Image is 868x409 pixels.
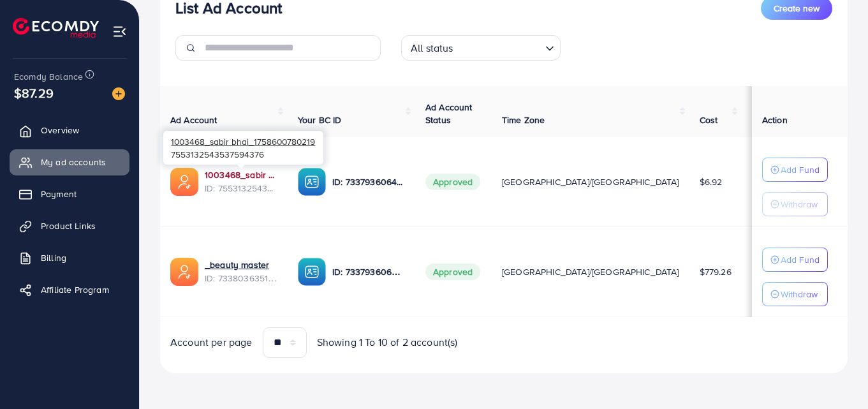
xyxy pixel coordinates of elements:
span: ID: 7338036351016648706 [205,272,277,285]
span: Product Links [41,219,96,232]
a: Billing [10,245,129,271]
p: Withdraw [781,197,818,212]
iframe: Chat [814,352,858,399]
img: image [112,87,125,100]
a: Affiliate Program [10,277,129,302]
p: Withdraw [781,286,818,302]
img: ic-ads-acc.e4c84228.svg [170,258,198,286]
span: Showing 1 To 10 of 2 account(s) [317,335,458,350]
a: My ad accounts [10,149,129,175]
span: Cost [700,114,718,126]
span: $779.26 [700,265,732,278]
span: Ad Account Status [425,101,473,126]
img: ic-ba-acc.ded83a64.svg [298,258,326,286]
div: Search for option [401,35,561,61]
span: Your BC ID [298,114,342,126]
span: All status [408,39,456,57]
img: logo [13,18,99,38]
span: ID: 7553132543537594376 [205,182,277,195]
img: menu [112,24,127,39]
span: $6.92 [700,175,723,188]
p: Add Fund [781,252,820,267]
a: Overview [10,117,129,143]
span: Payment [41,188,77,200]
button: Withdraw [762,192,828,216]
img: ic-ads-acc.e4c84228.svg [170,168,198,196]
span: Approved [425,264,480,280]
p: ID: 7337936064855851010 [332,264,405,279]
img: ic-ba-acc.ded83a64.svg [298,168,326,196]
span: Billing [41,251,66,264]
span: [GEOGRAPHIC_DATA]/[GEOGRAPHIC_DATA] [502,175,679,188]
span: Ad Account [170,114,217,126]
a: _beauty master [205,258,269,271]
p: ID: 7337936064855851010 [332,174,405,190]
a: Product Links [10,213,129,239]
span: Overview [41,124,79,137]
button: Withdraw [762,282,828,306]
span: Account per page [170,335,253,350]
a: 1003468_sabir bhai_1758600780219 [205,168,277,181]
button: Add Fund [762,248,828,272]
span: Ecomdy Balance [14,70,83,83]
span: Time Zone [502,114,545,126]
input: Search for option [457,36,540,57]
span: $87.29 [14,84,54,102]
span: 1003468_sabir bhai_1758600780219 [171,135,315,147]
span: Affiliate Program [41,283,109,296]
button: Add Fund [762,158,828,182]
span: Approved [425,174,480,190]
span: Action [762,114,788,126]
a: Payment [10,181,129,207]
p: Add Fund [781,162,820,177]
span: [GEOGRAPHIC_DATA]/[GEOGRAPHIC_DATA] [502,265,679,278]
span: Create new [774,2,820,15]
span: My ad accounts [41,156,106,168]
div: 7553132543537594376 [163,131,323,165]
div: <span class='underline'>_beauty master</span></br>7338036351016648706 [205,258,277,285]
